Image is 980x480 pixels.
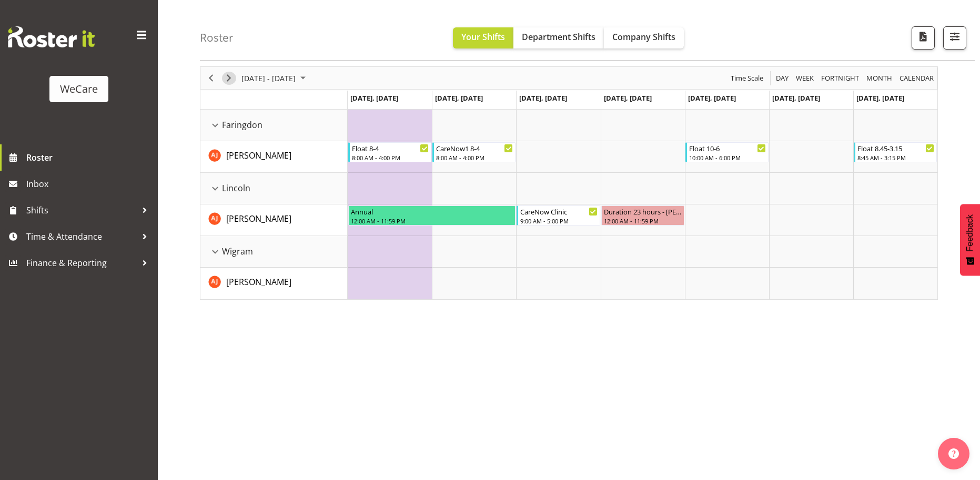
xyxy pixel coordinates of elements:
div: 8:45 AM - 3:15 PM [857,153,934,162]
span: Company Shifts [612,31,675,43]
span: Time & Attendance [26,229,137,244]
button: Download a PDF of the roster according to the set date range. [912,26,935,50]
button: September 22 - 28, 2025 [240,72,310,85]
span: Faringdon [222,119,262,131]
button: Fortnight [820,72,861,85]
div: Amy Johannsen"s event - Annual Begin From Monday, September 22, 2025 at 12:00:00 AM GMT+12:00 End... [348,205,516,226]
span: calendar [898,72,935,85]
button: Previous [204,72,218,85]
div: Amy Johannsen"s event - Float 10-6 Begin From Friday, September 26, 2025 at 10:00:00 AM GMT+12:00... [685,142,769,162]
div: 10:00 AM - 6:00 PM [689,153,766,162]
button: Timeline Day [774,72,791,85]
div: Amy Johannsen"s event - CareNow Clinic Begin From Wednesday, September 24, 2025 at 9:00:00 AM GMT... [517,205,600,226]
span: Day [775,72,790,85]
span: [DATE] - [DATE] [240,72,297,85]
button: Filter Shifts [943,26,966,50]
div: 12:00 AM - 11:59 PM [604,217,682,225]
td: Amy Johannsen resource [200,268,348,299]
img: help-xxl-2.png [948,448,959,459]
a: [PERSON_NAME] [226,276,291,288]
div: Next [220,67,238,89]
span: Roster [26,150,153,165]
span: [PERSON_NAME] [226,213,291,224]
h4: Roster [200,32,234,44]
span: Inbox [26,176,153,192]
button: Month [898,72,936,85]
img: Rosterit website logo [8,26,95,47]
td: Amy Johannsen resource [200,141,348,173]
div: CareNow1 8-4 [436,143,513,153]
div: Amy Johannsen"s event - CareNow1 8-4 Begin From Tuesday, September 23, 2025 at 8:00:00 AM GMT+12:... [432,142,516,162]
div: 12:00 AM - 11:59 PM [351,217,513,225]
span: Month [865,72,893,85]
div: Amy Johannsen"s event - Float 8-4 Begin From Monday, September 22, 2025 at 8:00:00 AM GMT+12:00 E... [348,142,431,162]
div: WeCare [60,81,98,97]
span: Wigram [222,245,253,258]
button: Department Shifts [513,27,604,48]
button: Your Shifts [453,27,513,48]
td: Amy Johannsen resource [200,204,348,236]
td: Faringdon resource [200,110,348,141]
span: Week [795,72,815,85]
span: [DATE], [DATE] [350,93,398,103]
span: [DATE], [DATE] [519,93,567,103]
div: Float 8.45-3.15 [857,143,934,153]
button: Time Scale [729,72,765,85]
span: [DATE], [DATE] [435,93,483,103]
span: [DATE], [DATE] [688,93,736,103]
span: Your Shifts [461,31,505,43]
span: Fortnight [820,72,860,85]
div: 8:00 AM - 4:00 PM [436,153,513,162]
div: CareNow Clinic [520,206,597,217]
a: [PERSON_NAME] [226,149,291,162]
span: Lincoln [222,182,250,194]
span: [DATE], [DATE] [856,93,904,103]
span: Finance & Reporting [26,255,137,271]
td: Wigram resource [200,236,348,268]
div: Previous [202,67,220,89]
span: Department Shifts [522,31,595,43]
span: [DATE], [DATE] [772,93,820,103]
span: [DATE], [DATE] [604,93,652,103]
button: Company Shifts [604,27,684,48]
span: Feedback [965,214,975,251]
span: [PERSON_NAME] [226,276,291,288]
td: Lincoln resource [200,173,348,204]
span: [PERSON_NAME] [226,150,291,161]
div: Timeline Week of September 23, 2025 [200,66,938,300]
span: Time Scale [730,72,764,85]
span: Shifts [26,202,137,218]
div: Amy Johannsen"s event - Float 8.45-3.15 Begin From Sunday, September 28, 2025 at 8:45:00 AM GMT+1... [854,142,937,162]
button: Timeline Week [794,72,816,85]
div: Annual [351,206,513,217]
button: Timeline Month [865,72,894,85]
button: Next [222,72,236,85]
div: Float 10-6 [689,143,766,153]
button: Feedback - Show survey [960,204,980,276]
div: Float 8-4 [352,143,429,153]
div: Duration 23 hours - [PERSON_NAME] [604,206,682,217]
div: Amy Johannsen"s event - Duration 23 hours - Amy Johannsen Begin From Thursday, September 25, 2025... [601,205,684,226]
table: Timeline Week of September 23, 2025 [348,110,937,299]
div: 8:00 AM - 4:00 PM [352,153,429,162]
div: 9:00 AM - 5:00 PM [520,217,597,225]
a: [PERSON_NAME] [226,212,291,225]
